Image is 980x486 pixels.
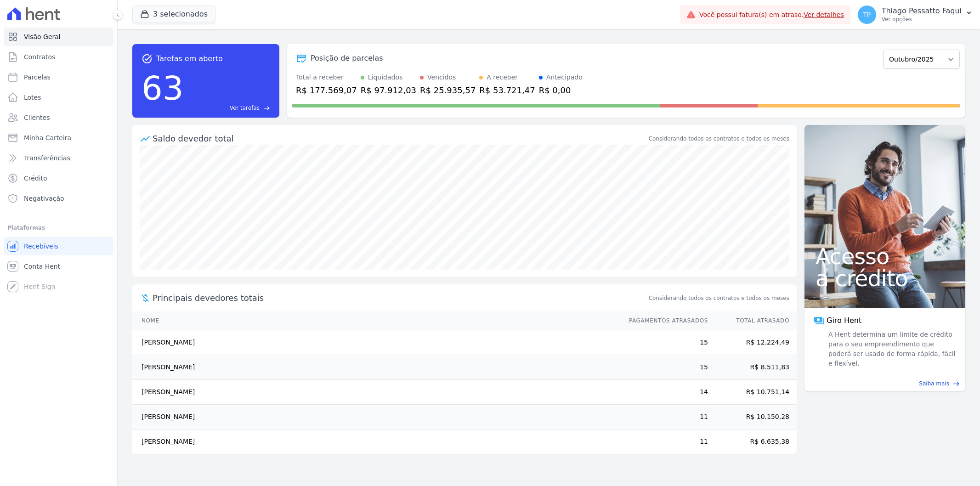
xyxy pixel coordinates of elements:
[708,405,797,429] td: R$ 10.150,28
[882,6,962,16] p: Thiago Pessatto Faqui
[4,149,113,167] a: Transferências
[4,257,113,276] a: Conta Hent
[263,105,270,112] span: east
[142,53,153,64] span: task_alt
[4,88,113,107] a: Lotes
[479,84,535,96] div: R$ 53.721,47
[810,379,960,388] a: Saiba mais east
[4,108,113,127] a: Clientes
[4,237,113,255] a: Recebíveis
[296,73,357,82] div: Total a receber
[620,405,708,429] td: 11
[4,129,113,147] a: Minha Carteira
[296,84,357,96] div: R$ 177.569,07
[153,292,647,304] span: Principais devedores totais
[816,267,954,289] span: a crédito
[24,52,55,62] span: Contratos
[24,93,41,102] span: Lotes
[620,311,708,330] th: Pagamentos Atrasados
[4,68,113,86] a: Parcelas
[827,330,956,368] span: A Hent determina um limite de crédito para o seu empreendimento que poderá ser usado de forma ráp...
[620,355,708,380] td: 15
[804,11,844,18] a: Ver detalhes
[708,380,797,405] td: R$ 10.751,14
[142,64,184,112] div: 63
[132,311,620,330] th: Nome
[24,194,64,203] span: Negativação
[4,169,113,187] a: Crédito
[4,189,113,208] a: Negativação
[24,262,60,271] span: Conta Hent
[230,104,260,112] span: Ver tarefas
[649,135,789,143] div: Considerando todos os contratos e todos os meses
[132,380,620,405] td: [PERSON_NAME]
[311,53,383,64] div: Posição de parcelas
[919,379,949,388] span: Saiba mais
[132,429,620,454] td: [PERSON_NAME]
[953,380,960,387] span: east
[24,153,70,163] span: Transferências
[539,84,583,96] div: R$ 0,00
[4,48,113,66] a: Contratos
[863,11,871,18] span: TP
[187,104,270,112] a: Ver tarefas east
[132,6,215,23] button: 3 selecionados
[427,73,456,82] div: Vencidos
[546,73,583,82] div: Antecipado
[24,174,47,183] span: Crédito
[708,429,797,454] td: R$ 6.635,38
[24,73,51,82] span: Parcelas
[24,32,61,41] span: Visão Geral
[24,242,58,251] span: Recebíveis
[7,222,110,233] div: Plataformas
[827,315,861,326] span: Giro Hent
[649,294,789,302] span: Considerando todos os contratos e todos os meses
[708,330,797,355] td: R$ 12.224,49
[132,405,620,429] td: [PERSON_NAME]
[24,113,50,122] span: Clientes
[132,355,620,380] td: [PERSON_NAME]
[368,73,403,82] div: Liquidados
[708,311,797,330] th: Total Atrasado
[699,10,844,20] span: Você possui fatura(s) em atraso.
[850,2,980,28] button: TP Thiago Pessatto Faqui Ver opções
[132,330,620,355] td: [PERSON_NAME]
[882,16,962,23] p: Ver opções
[420,84,476,96] div: R$ 25.935,57
[153,132,647,145] div: Saldo devedor total
[156,53,223,64] span: Tarefas em aberto
[620,429,708,454] td: 11
[816,245,954,267] span: Acesso
[24,133,71,142] span: Minha Carteira
[487,73,518,82] div: A receber
[620,380,708,405] td: 14
[361,84,416,96] div: R$ 97.912,03
[708,355,797,380] td: R$ 8.511,83
[4,28,113,46] a: Visão Geral
[620,330,708,355] td: 15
